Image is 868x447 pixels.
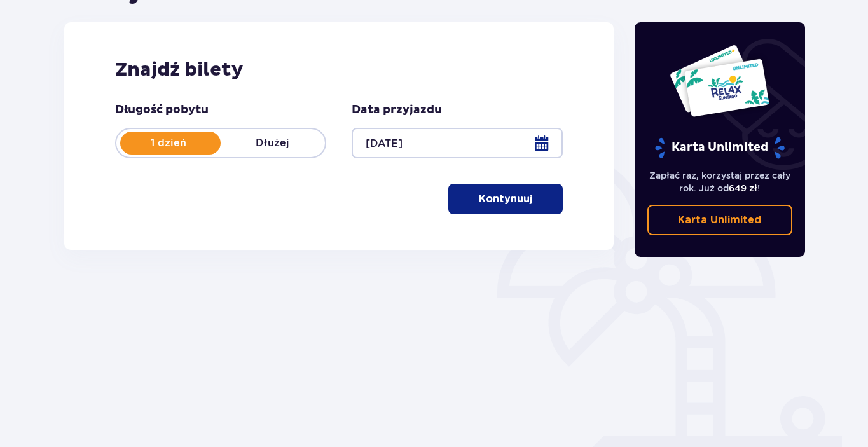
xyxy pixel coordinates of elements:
[221,136,325,150] p: Dłużej
[116,136,221,150] p: 1 dzień
[654,137,786,159] p: Karta Unlimited
[678,213,761,227] p: Karta Unlimited
[647,169,792,195] p: Zapłać raz, korzystaj przez cały rok. Już od !
[115,58,563,82] h2: Znajdź bilety
[647,205,792,235] a: Karta Unlimited
[479,192,532,206] p: Kontynuuj
[448,184,563,214] button: Kontynuuj
[115,102,209,118] p: Długość pobytu
[352,102,442,118] p: Data przyjazdu
[729,183,757,193] span: 649 zł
